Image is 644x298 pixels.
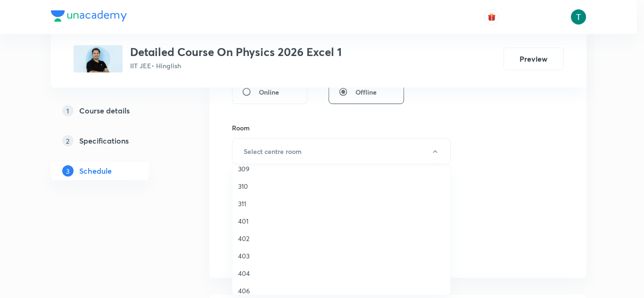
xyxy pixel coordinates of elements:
[238,251,445,261] span: 403
[238,199,445,209] span: 311
[238,286,445,296] span: 406
[238,234,445,243] span: 402
[238,181,445,191] span: 310
[238,164,445,174] span: 309
[238,268,445,278] span: 404
[238,216,445,226] span: 401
